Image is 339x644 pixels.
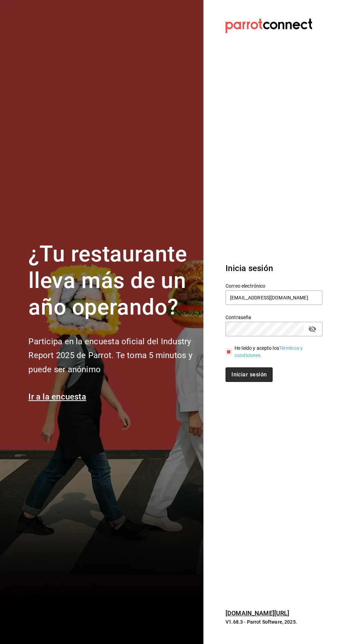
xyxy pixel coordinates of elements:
[28,241,195,320] h1: ¿Tu restaurante lleva más de un año operando?
[306,323,318,335] button: passwordField
[226,618,322,625] p: V1.68.3 - Parrot Software, 2025.
[28,335,195,377] h2: Participa en la encuesta oficial del Industry Report 2025 de Parrot. Te toma 5 minutos y puede se...
[28,392,86,402] a: Ir a la encuesta
[226,609,289,617] a: [DOMAIN_NAME][URL]
[226,290,322,305] input: Ingresa tu correo electrónico
[226,262,322,275] h3: Inicia sesión
[226,315,322,320] label: Contraseña
[226,283,322,288] label: Correo electrónico
[226,367,273,382] button: Iniciar sesión
[235,345,317,359] div: He leído y acepto los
